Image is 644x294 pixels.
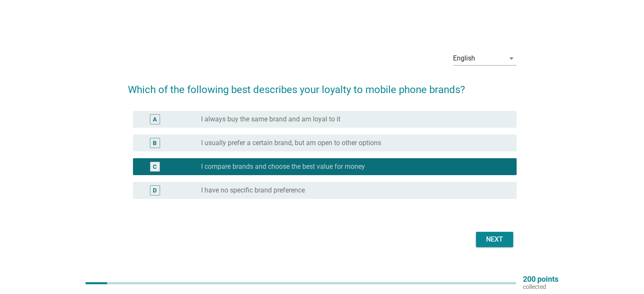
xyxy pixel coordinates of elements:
p: collected [523,283,558,291]
p: 200 points [523,275,558,283]
button: Next [476,232,513,247]
label: I compare brands and choose the best value for money [201,162,365,171]
h2: Which of the following best describes your loyalty to mobile phone brands? [128,74,517,97]
i: arrow_drop_down [506,53,517,63]
div: Next [483,234,506,245]
div: D [153,186,157,195]
label: I usually prefer a certain brand, but am open to other options [201,139,381,147]
div: English [453,55,475,62]
div: A [153,115,157,124]
div: C [153,162,157,171]
label: I have no specific brand preference [201,186,305,195]
div: B [153,138,157,147]
label: I always buy the same brand and am loyal to it [201,115,340,124]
